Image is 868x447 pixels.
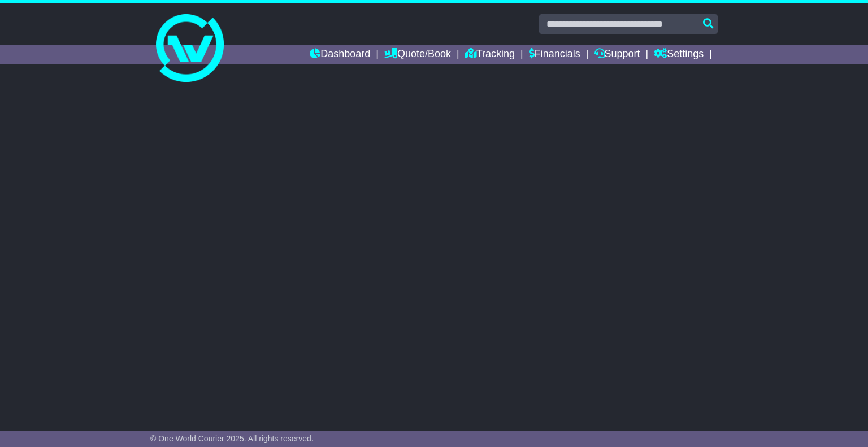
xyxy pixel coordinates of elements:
[465,45,515,64] a: Tracking
[384,45,451,64] a: Quote/Book
[150,434,314,443] span: © One World Courier 2025. All rights reserved.
[310,45,370,64] a: Dashboard
[594,45,640,64] a: Support
[654,45,704,64] a: Settings
[529,45,580,64] a: Financials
